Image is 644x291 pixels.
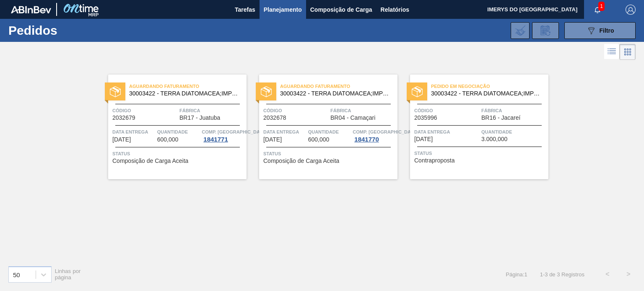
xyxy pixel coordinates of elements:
[157,136,179,143] span: 600,000
[110,86,121,97] img: status
[112,149,244,158] span: Status
[235,5,255,15] span: Tarefas
[598,2,605,11] span: 1
[381,5,409,15] span: Relatórios
[353,128,418,136] span: Comp. Carga
[481,115,520,121] span: BR16 - Jacareí
[8,26,129,35] h1: Pedidos
[112,158,188,164] span: Composição de Carga Aceita
[112,136,131,143] span: 25/09/2025
[13,271,20,278] div: 50
[584,4,611,15] button: Notificações
[397,75,548,179] a: statusPedido em Negociação30003422 - TERRA DIATOMACEA;IMPORTADA;EMB 24KGCódigo2035996FábricaBR16 ...
[264,5,302,15] span: Planejamento
[308,136,330,143] span: 600,000
[414,149,546,157] span: Status
[261,86,272,97] img: status
[202,136,229,143] div: 1841771
[564,22,636,39] button: Filtro
[414,115,437,121] span: 2035996
[604,44,620,60] div: Visão em Lista
[202,128,267,136] span: Comp. Carga
[414,106,479,115] span: Código
[112,128,155,136] span: Data entrega
[263,149,395,158] span: Status
[481,136,507,142] span: 3.000,000
[431,82,548,90] span: Pedido em Negociação
[414,128,479,136] span: Data entrega
[202,128,244,143] a: Comp. [GEOGRAPHIC_DATA]1841771
[179,106,244,115] span: Fábrica
[129,82,247,90] span: Aguardando Faturamento
[620,44,636,60] div: Visão em Cards
[618,264,639,285] button: >
[330,106,395,115] span: Fábrica
[263,136,282,143] span: 26/09/2025
[540,271,584,278] span: 1 - 3 de 3 Registros
[412,86,423,97] img: status
[353,128,395,143] a: Comp. [GEOGRAPHIC_DATA]1841770
[626,5,636,15] img: Logout
[481,128,546,136] span: Quantidade
[532,22,559,39] div: Solicitação de Revisão de Pedidos
[263,106,328,115] span: Código
[11,6,51,13] img: TNhmsLtSVTkK8tSr43FrP2fwEKptu5GPRR3wAAAABJRU5ErkJggg==
[112,115,135,121] span: 2032679
[310,5,372,15] span: Composição de Carga
[597,264,618,285] button: <
[96,75,247,179] a: statusAguardando Faturamento30003422 - TERRA DIATOMACEA;IMPORTADA;EMB 24KGCódigo2032679FábricaBR1...
[481,106,546,115] span: Fábrica
[600,27,614,34] span: Filtro
[431,90,542,97] span: 30003422 - TERRA DIATOMACEA;IMPORTADA;EMB 24KG
[308,128,351,136] span: Quantidade
[112,106,177,115] span: Código
[263,158,339,164] span: Composição de Carga Aceita
[353,136,380,143] div: 1841770
[263,115,286,121] span: 2032678
[157,128,200,136] span: Quantidade
[179,115,220,121] span: BR17 - Juatuba
[247,75,397,179] a: statusAguardando Faturamento30003422 - TERRA DIATOMACEA;IMPORTADA;EMB 24KGCódigo2032678FábricaBR0...
[414,157,455,164] span: Contraproposta
[55,268,81,281] span: Linhas por página
[129,90,240,97] span: 30003422 - TERRA DIATOMACEA;IMPORTADA;EMB 24KG
[330,115,375,121] span: BR04 - Camaçari
[414,136,433,142] span: 02/10/2025
[511,22,530,39] div: Importar Negociações dos Pedidos
[506,271,527,278] span: Página : 1
[280,82,397,90] span: Aguardando Faturamento
[280,90,391,97] span: 30003422 - TERRA DIATOMACEA;IMPORTADA;EMB 24KG
[263,128,306,136] span: Data entrega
